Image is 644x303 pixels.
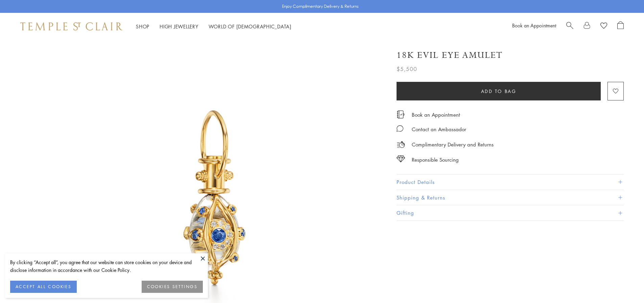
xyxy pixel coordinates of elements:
[412,140,494,149] p: Complimentary Delivery and Returns
[397,82,601,100] button: Add to bag
[617,21,624,31] a: Open Shopping Bag
[610,271,637,296] iframe: Gorgias live chat messenger
[397,111,405,118] img: icon_appointment.svg
[142,281,203,293] button: COOKIES SETTINGS
[412,111,460,118] a: Book an Appointment
[412,156,459,164] div: Responsible Sourcing
[397,190,624,205] button: Shipping & Returns
[160,23,198,30] a: High JewelleryHigh Jewellery
[397,65,417,73] span: $5,500
[566,21,573,31] a: Search
[10,258,203,274] div: By clicking “Accept all”, you agree that our website can store cookies on your device and disclos...
[397,174,624,190] button: Product Details
[10,281,77,293] button: ACCEPT ALL COOKIES
[512,22,556,29] a: Book an Appointment
[397,140,405,149] img: icon_delivery.svg
[397,156,405,162] img: icon_sourcing.svg
[282,3,359,10] p: Enjoy Complimentary Delivery & Returns
[209,23,291,30] a: World of [DEMOGRAPHIC_DATA]World of [DEMOGRAPHIC_DATA]
[481,88,517,95] span: Add to bag
[136,23,149,30] a: ShopShop
[397,125,403,132] img: MessageIcon-01_2.svg
[412,125,466,134] div: Contact an Ambassador
[20,22,122,30] img: Temple St. Clair
[397,205,624,220] button: Gifting
[600,21,607,31] a: View Wishlist
[397,49,503,61] h1: 18K Evil Eye Amulet
[136,22,291,31] nav: Main navigation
